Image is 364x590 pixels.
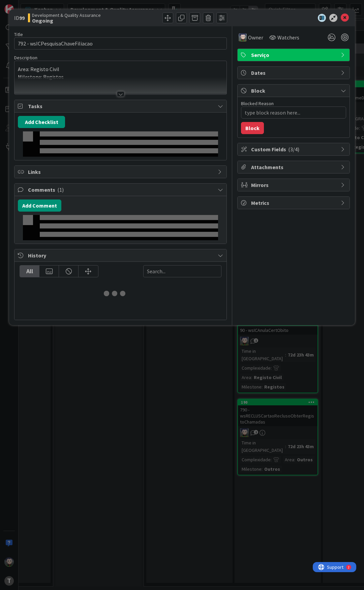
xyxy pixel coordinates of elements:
[18,65,223,73] p: Area: Registo Civil
[251,163,337,171] span: Attachments
[35,3,37,8] div: 2
[19,14,25,21] b: 99
[288,146,299,153] span: ( 3/4 )
[239,33,247,41] img: LS
[18,199,61,212] button: Add Comment
[28,102,214,110] span: Tasks
[57,186,64,193] span: ( 1 )
[14,1,31,9] span: Support
[251,181,337,189] span: Mirrors
[14,55,37,61] span: Description
[20,266,39,277] div: All
[18,73,223,81] p: Milestone: Registos
[143,265,221,277] input: Search...
[28,168,214,176] span: Links
[14,14,25,22] span: ID
[28,186,214,194] span: Comments
[251,145,337,153] span: Custom Fields
[251,69,337,77] span: Dates
[277,33,299,41] span: Watchers
[14,31,23,37] label: Title
[251,87,337,95] span: Block
[241,100,274,106] label: Blocked Reason
[28,251,214,259] span: History
[32,12,101,18] span: Development & Quality Assurance
[251,51,337,59] span: Serviço
[32,18,101,23] b: Ongoing
[18,116,65,128] button: Add Checklist
[248,33,263,41] span: Owner
[251,199,337,207] span: Metrics
[241,122,264,134] button: Block
[14,37,227,50] input: type card name here...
